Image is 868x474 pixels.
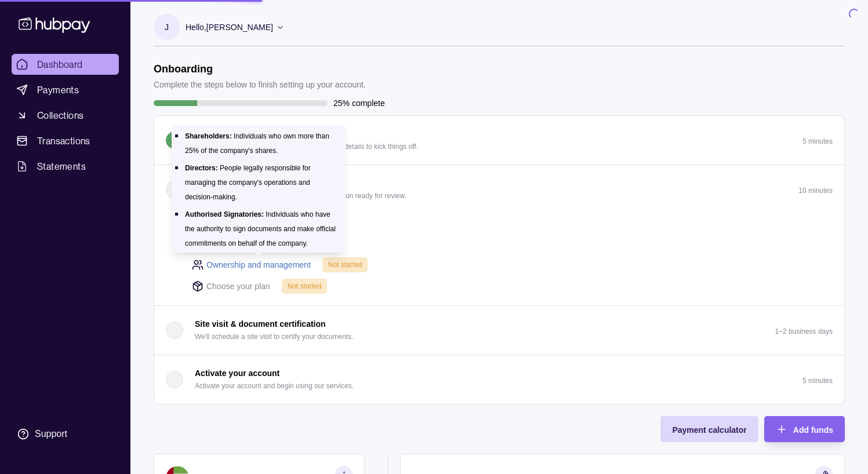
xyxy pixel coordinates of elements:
div: Support [35,428,67,440]
span: Not started [328,261,362,269]
p: 5 minutes [802,137,833,145]
p: Activate your account and begin using our services. [195,380,354,392]
button: Site visit & document certification We'll schedule a site visit to certify your documents.1–2 bus... [154,306,844,355]
h1: Onboarding [154,63,366,75]
p: Authorised Signatories: [185,210,264,218]
p: We'll schedule a site visit to certify your documents. [195,330,354,343]
span: Not started [288,282,322,290]
div: Submit application Complete the following tasks to get your application ready for review.10 minutes [154,214,844,305]
button: Register your account Let's start with the basics. Confirm your account details to kick things of... [154,116,844,165]
p: 10 minutes [798,187,833,195]
span: Dashboard [37,57,83,71]
span: Payment calculator [672,425,746,435]
span: Add funds [793,425,833,435]
p: 5 minutes [802,377,833,385]
a: Statements [12,156,119,177]
p: Activate your account [195,367,279,380]
p: Individuals who have the authority to sign documents and make official commitments on behalf of t... [185,210,336,247]
p: J [165,21,169,34]
p: Choose your plan [206,280,270,293]
p: 1–2 business days [775,327,833,336]
p: People legally responsible for managing the company's operations and decision-making. [185,164,311,201]
button: Payment calculator [660,416,758,442]
p: 25% complete [333,97,385,110]
a: Transactions [12,130,119,151]
p: Individuals who own more than 25% of the company's shares. [185,132,329,155]
button: Add funds [764,416,845,442]
p: Shareholders: [185,132,232,140]
p: Directors: [185,164,218,172]
span: Collections [37,108,83,122]
button: Submit application Complete the following tasks to get your application ready for review.10 minutes [154,165,844,214]
a: Support [12,422,119,446]
a: Ownership and management [206,258,311,271]
p: Hello, [PERSON_NAME] [186,21,273,34]
span: Statements [37,159,86,173]
button: Activate your account Activate your account and begin using our services.5 minutes [154,355,844,404]
p: Complete the steps below to finish setting up your account. [154,78,366,91]
span: Payments [37,83,79,97]
p: Site visit & document certification [195,318,326,330]
span: Transactions [37,134,90,148]
a: Collections [12,105,119,126]
a: Dashboard [12,54,119,75]
a: Payments [12,79,119,100]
